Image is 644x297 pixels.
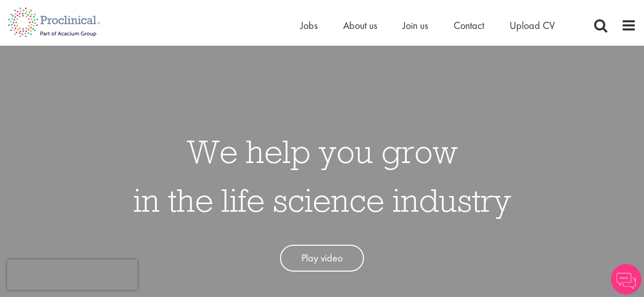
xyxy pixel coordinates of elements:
[133,127,511,224] h1: We help you grow in the life science industry
[280,245,364,272] a: Play video
[510,19,555,32] a: Upload CV
[611,264,641,294] img: Chatbot
[300,19,318,32] a: Jobs
[403,19,428,32] a: Join us
[343,19,377,32] a: About us
[454,19,484,32] a: Contact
